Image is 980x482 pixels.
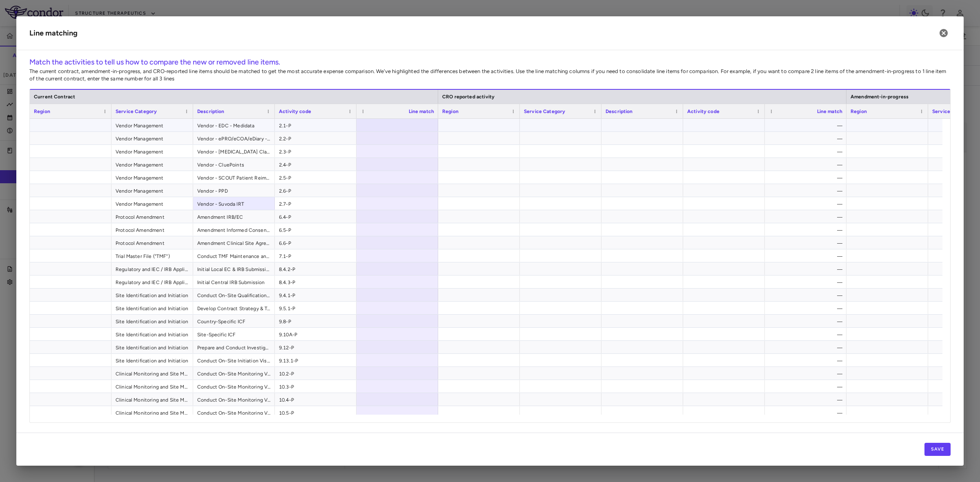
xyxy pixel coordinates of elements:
[279,315,352,328] span: 9.8-P
[442,94,494,100] span: CRO reported activity
[197,302,271,315] span: Develop Contract Strategy & Templates
[772,263,842,276] div: —
[116,367,189,380] span: Clinical Monitoring and Site Management
[116,380,189,393] span: Clinical Monitoring and Site Management
[116,289,189,302] span: Site Identification and Initiation
[197,263,271,276] span: Initial Local EC & IRB Submission
[442,109,459,114] span: Region
[197,315,271,328] span: Country-Specific ICF
[279,109,311,114] span: Activity code
[279,119,352,132] span: 2.1-P
[279,406,352,420] span: 10.5-P
[197,109,225,114] span: Description
[772,132,842,145] div: —
[197,393,271,406] span: Conduct On-Site Monitoring Visits - Two Day
[279,132,352,145] span: 2.2-P
[197,380,271,393] span: Conduct On-Site Monitoring Visits - One Day
[197,406,271,420] span: Conduct On-Site Monitoring Visits - Three Day
[279,367,352,380] span: 10.2-P
[772,315,842,328] div: —
[197,171,271,184] span: Vendor - SCOUT Patient Reimbursement
[279,393,352,406] span: 10.4-P
[772,250,842,263] div: —
[116,406,189,420] span: Clinical Monitoring and Site Management
[116,237,189,250] span: Protocol Amendment
[772,224,842,237] div: —
[524,109,565,114] span: Service Category
[197,237,271,250] span: Amendment Clinical Site Agreements
[772,276,842,289] div: —
[116,109,157,114] span: Service Category
[116,263,189,276] span: Regulatory and IEC / IRB Applications
[116,315,189,328] span: Site Identification and Initiation
[197,276,271,289] span: Initial Central IRB Submission
[116,158,189,171] span: Vendor Management
[279,328,352,341] span: 9.10A-P
[116,132,189,145] span: Vendor Management
[279,341,352,354] span: 9.12-P
[279,158,352,171] span: 2.4-P
[279,237,352,250] span: 6.6-P
[279,224,352,237] span: 6.5-P
[772,158,842,171] div: —
[279,354,352,367] span: 9.13.1-P
[197,250,271,263] span: Conduct TMF Maintenance and QC
[817,109,843,114] span: Line match
[29,28,78,39] h6: Line matching
[29,57,951,68] h6: Match the activities to tell us how to compare the new or removed line items.
[409,109,434,114] span: Line match
[116,341,189,354] span: Site Identification and Initiation
[772,406,842,420] div: —
[116,198,189,211] span: Vendor Management
[116,276,189,289] span: Regulatory and IEC / IRB Applications
[687,109,719,114] span: Activity code
[772,237,842,250] div: —
[851,94,909,100] span: Amendment-in-progress
[772,119,842,132] div: —
[279,198,352,211] span: 2.7-P
[34,94,75,100] span: Current Contract
[116,171,189,184] span: Vendor Management
[279,145,352,158] span: 2.3-P
[116,328,189,341] span: Site Identification and Initiation
[279,302,352,315] span: 9.5.1-P
[34,109,50,114] span: Region
[197,145,271,158] span: Vendor - [MEDICAL_DATA] Clario
[197,198,271,211] span: Vendor - Suvoda IRT
[197,119,271,132] span: Vendor - EDC - Medidata
[116,302,189,315] span: Site Identification and Initiation
[772,184,842,198] div: —
[29,68,951,82] p: The current contract, amendment-in-progress, and CRO-reported line items should be matched to get...
[772,302,842,315] div: —
[116,224,189,237] span: Protocol Amendment
[116,250,189,263] span: Trial Master File ("TMF")
[116,184,189,198] span: Vendor Management
[197,158,271,171] span: Vendor - CluePoints
[279,263,352,276] span: 8.4.2-P
[197,132,271,145] span: Vendor - ePRO/eCOA/eDiary - Clario
[279,211,352,224] span: 6.4-P
[772,289,842,302] div: —
[116,354,189,367] span: Site Identification and Initiation
[772,354,842,367] div: —
[279,289,352,302] span: 9.4.1-P
[932,109,973,114] span: Service Category
[197,341,271,354] span: Prepare and Conduct Investigator Meetings
[197,367,271,380] span: Conduct On-Site Monitoring Visits - Half Day
[279,171,352,184] span: 2.5-P
[772,328,842,341] div: —
[772,393,842,406] div: —
[772,211,842,224] div: —
[279,380,352,393] span: 10.3-P
[606,109,633,114] span: Description
[116,145,189,158] span: Vendor Management
[197,224,271,237] span: Amendment Informed Consent Forms
[197,184,271,198] span: Vendor - PPD
[772,341,842,354] div: —
[116,393,189,406] span: Clinical Monitoring and Site Management
[924,443,951,456] button: Save
[116,119,189,132] span: Vendor Management
[197,354,271,367] span: Conduct On-Site Initiation Visits
[197,289,271,302] span: Conduct On-Site Qualification Visits
[772,380,842,393] div: —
